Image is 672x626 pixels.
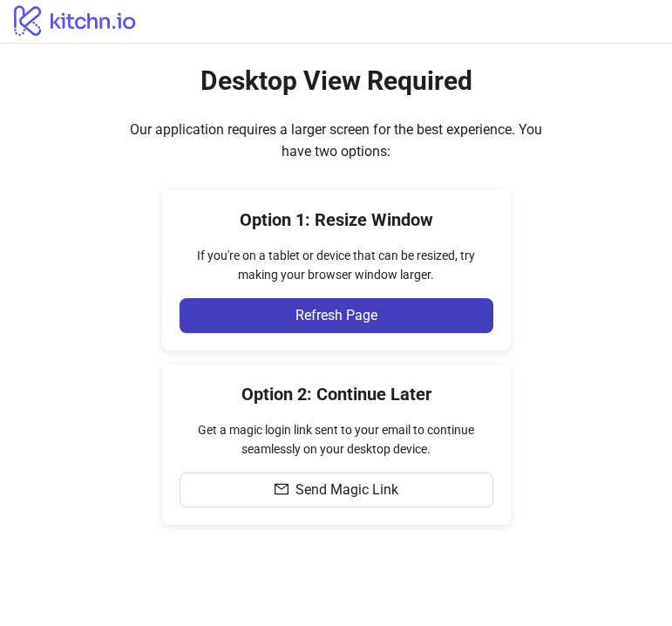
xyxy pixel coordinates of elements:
[295,308,377,323] span: Refresh Page
[119,119,554,162] div: Our application requires a larger screen for the best experience. You have two options:
[180,473,493,507] button: Send Magic Link
[295,482,398,498] span: Send Magic Link
[180,382,493,406] h4: Option 2: Continue Later
[180,208,493,232] h4: Option 1: Resize Window
[180,420,493,459] div: Get a magic login link sent to your email to continue seamlessly on your desktop device.
[200,65,472,98] h2: Desktop View Required
[275,482,288,496] span: mail
[180,298,493,333] button: Refresh Page
[180,246,493,284] div: If you're on a tablet or device that can be resized, try making your browser window larger.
